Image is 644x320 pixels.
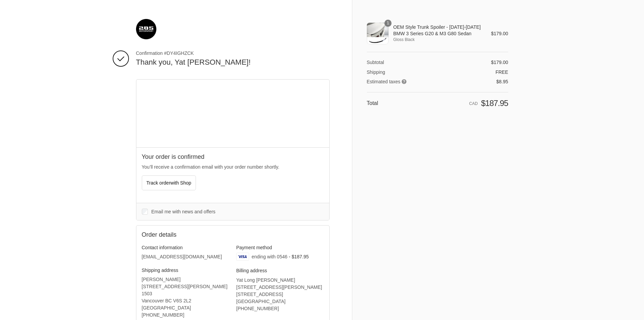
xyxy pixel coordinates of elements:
[136,50,330,56] span: Confirmation #DY4IGHZCK
[469,101,478,106] span: CAD
[142,276,229,319] address: [PERSON_NAME] [STREET_ADDRESS][PERSON_NAME] 1503 Vancouver BC V6S 2L2 [GEOGRAPHIC_DATA] ‎[PHONE_N...
[367,59,432,65] th: Subtotal
[236,244,324,251] h3: Payment method
[171,180,191,186] span: with Shop
[142,267,229,273] h3: Shipping address
[151,209,216,214] span: Email me with news and offers
[367,23,388,44] img: OEM Style Trunk Spoiler - 2020-2025 BMW 3 Series G20 & M3 G80 Sedan - Gloss Black
[236,277,324,312] address: Yat Long [PERSON_NAME] [STREET_ADDRESS][PERSON_NAME] [STREET_ADDRESS] [GEOGRAPHIC_DATA] ‎[PHONE_N...
[495,69,508,75] span: Free
[491,31,508,36] span: $179.00
[136,19,156,39] img: 285 Motorsport
[491,60,508,65] span: $179.00
[142,175,196,190] button: Track orderwith Shop
[393,24,482,36] span: OEM Style Trunk Spoiler - [DATE]-[DATE] BMW 3 Series G20 & M3 G80 Sedan
[136,80,330,147] iframe: Google map displaying pin point of shipping address: Vancouver, British Columbia
[367,69,385,75] span: Shipping
[236,268,324,274] h3: Billing address
[142,254,222,259] bdo: [EMAIL_ADDRESS][DOMAIN_NAME]
[142,231,233,239] h2: Order details
[384,20,392,27] span: 1
[367,75,432,85] th: Estimated taxes
[142,153,324,161] h2: Your order is confirmed
[481,99,508,108] span: $187.95
[496,79,508,84] span: $8.95
[147,180,192,186] span: Track order
[142,164,324,171] p: You’ll receive a confirmation email with your order number shortly.
[393,37,482,43] span: Gloss Black
[367,100,378,106] span: Total
[136,58,330,67] h2: Thank you, Yat [PERSON_NAME]!
[142,244,229,251] h3: Contact information
[289,254,309,259] span: - $187.95
[251,254,287,259] span: ending with 0546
